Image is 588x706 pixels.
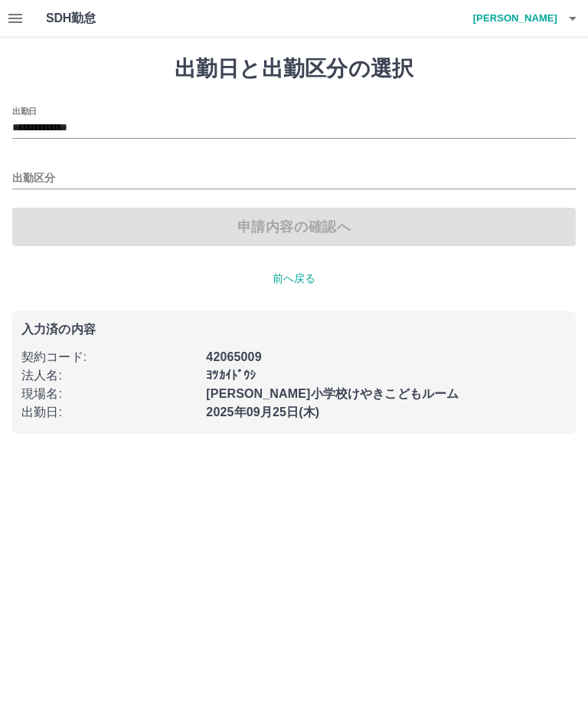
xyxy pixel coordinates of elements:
[21,366,197,385] p: 法人名 :
[12,56,576,82] h1: 出勤日と出勤区分の選択
[21,348,197,366] p: 契約コード :
[206,406,319,419] b: 2025年09月25日(木)
[21,385,197,403] p: 現場名 :
[206,350,261,363] b: 42065009
[21,403,197,422] p: 出勤日 :
[12,105,37,117] label: 出勤日
[21,323,567,336] p: 入力済の内容
[206,369,256,382] b: ﾖﾂｶｲﾄﾞｳｼ
[206,387,459,400] b: [PERSON_NAME]小学校けやきこどもルーム
[12,271,576,287] p: 前へ戻る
